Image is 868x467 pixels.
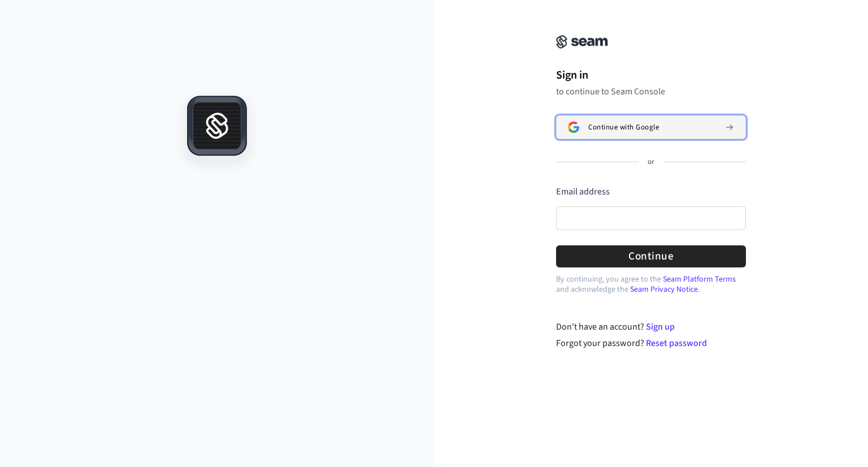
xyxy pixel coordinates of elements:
[630,284,698,295] a: Seam Privacy Notice
[663,274,736,285] a: Seam Platform Terms
[588,123,659,132] span: Continue with Google
[556,336,747,350] div: Forgot your password?
[556,245,746,267] button: Continue
[556,115,746,139] button: Sign in with GoogleContinue with Google
[646,321,675,333] a: Sign up
[556,185,610,198] label: Email address
[646,337,707,349] a: Reset password
[648,157,654,167] p: or
[568,122,579,133] img: Sign in with Google
[556,320,747,334] div: Don't have an account?
[556,274,746,295] p: By continuing, you agree to the and acknowledge the .
[556,86,746,97] p: to continue to Seam Console
[556,35,608,49] img: Seam Console
[556,67,746,84] h1: Sign in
